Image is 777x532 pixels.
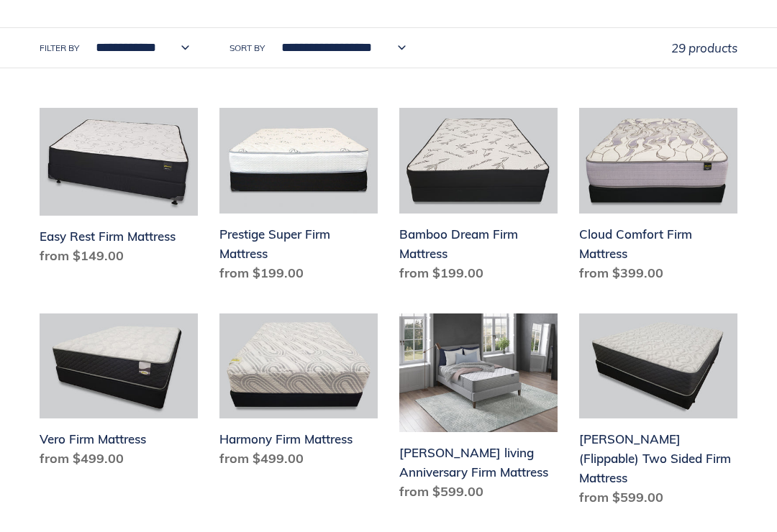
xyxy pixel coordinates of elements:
a: Scott living Anniversary Firm Mattress [399,313,558,507]
a: Vero Firm Mattress [40,313,198,474]
a: Easy Rest Firm Mattress [40,108,198,271]
a: Cloud Comfort Firm Mattress [579,108,737,288]
span: 29 products [671,40,737,55]
label: Filter by [40,42,79,55]
a: Del Ray (Flippable) Two Sided Firm Mattress [579,313,737,513]
a: Bamboo Dream Firm Mattress [399,108,558,288]
label: Sort by [230,42,265,55]
a: Prestige Super Firm Mattress [219,108,378,288]
a: Harmony Firm Mattress [219,313,378,474]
